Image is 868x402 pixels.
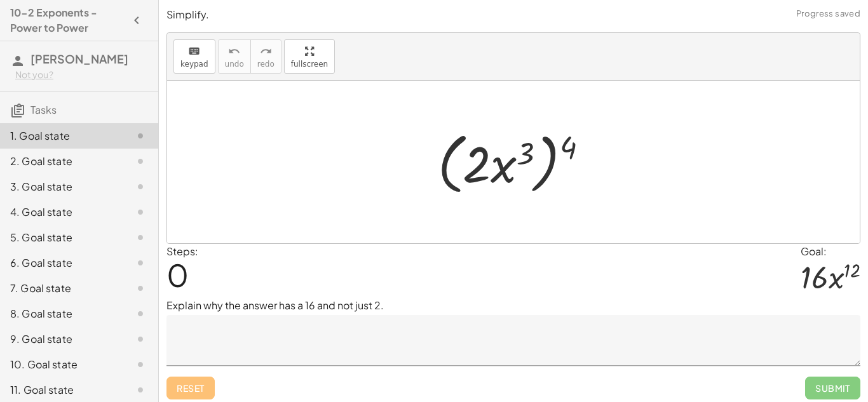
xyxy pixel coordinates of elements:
[291,60,328,69] span: fullscreen
[284,39,335,74] button: fullscreen
[133,357,148,372] i: Task not started.
[10,382,112,398] div: 11. Goal state
[133,204,148,220] i: Task not started.
[166,8,860,22] p: Simplify.
[257,60,275,69] span: redo
[133,179,148,194] i: Task not started.
[10,281,112,296] div: 7. Goal state
[228,44,240,59] i: undo
[10,255,112,271] div: 6. Goal state
[10,128,112,144] div: 1. Goal state
[10,357,112,372] div: 10. Goal state
[10,154,112,169] div: 2. Goal state
[250,39,281,74] button: redoredo
[133,255,148,271] i: Task not started.
[796,8,860,20] span: Progress saved
[15,69,148,81] div: Not you?
[801,244,860,259] div: Goal:
[218,39,251,74] button: undoundo
[260,44,272,59] i: redo
[166,298,860,313] p: Explain why the answer has a 16 and not just 2.
[133,382,148,398] i: Task not started.
[133,306,148,321] i: Task not started.
[133,154,148,169] i: Task not started.
[31,103,57,116] span: Tasks
[133,128,148,144] i: Task not started.
[133,230,148,245] i: Task not started.
[225,60,244,69] span: undo
[166,245,198,258] label: Steps:
[10,230,112,245] div: 5. Goal state
[31,51,128,66] span: [PERSON_NAME]
[188,44,200,59] i: keyboard
[10,204,112,220] div: 4. Goal state
[10,179,112,194] div: 3. Goal state
[166,255,189,294] span: 0
[10,5,125,36] h4: 10-2 Exponents - Power to Power
[10,306,112,321] div: 8. Goal state
[180,60,208,69] span: keypad
[10,332,112,347] div: 9. Goal state
[133,281,148,296] i: Task not started.
[173,39,215,74] button: keyboardkeypad
[133,332,148,347] i: Task not started.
